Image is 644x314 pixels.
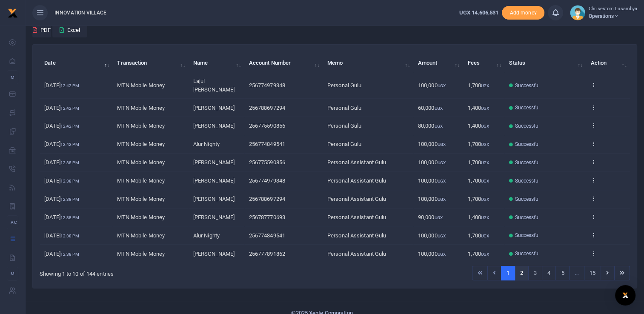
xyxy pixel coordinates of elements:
a: 2 [515,266,529,280]
span: Personal Gulu [327,141,361,147]
span: 256777891862 [249,251,285,257]
span: UGX 14,606,531 [459,9,498,16]
span: Alur Nighty [193,141,220,147]
span: 100,000 [418,141,446,147]
span: 100,000 [418,159,446,166]
th: Memo: activate to sort column ascending [323,54,413,72]
span: Personal Assistant Gulu [327,232,386,239]
li: M [7,70,18,84]
span: Personal Gulu [327,82,361,88]
small: UGX [434,106,442,111]
small: UGX [481,160,489,165]
span: 100,000 [418,196,446,202]
small: 12:42 PM [60,106,79,111]
small: UGX [437,83,445,88]
li: Wallet ballance [456,9,502,17]
span: Successful [515,122,540,130]
span: Alur Nighty [193,232,220,239]
span: 1,400 [467,105,489,111]
th: Date: activate to sort column descending [40,54,112,72]
span: Successful [515,140,540,148]
span: 1,700 [467,177,489,184]
span: MTN Mobile Money [117,196,165,202]
span: Successful [515,231,540,239]
a: 3 [528,266,542,280]
th: Account Number: activate to sort column ascending [244,54,323,72]
div: Showing 1 to 10 of 144 entries [40,265,282,278]
li: M [7,267,18,281]
img: logo-small [8,8,18,18]
span: 256775590856 [249,123,285,129]
a: 4 [542,266,556,280]
small: UGX [481,83,489,88]
span: MTN Mobile Money [117,232,165,239]
span: 1,400 [467,123,489,129]
span: 256787770693 [249,214,285,220]
span: INNOVATION VILLAGE [51,9,110,17]
small: 12:38 PM [60,215,79,220]
span: [PERSON_NAME] [193,214,235,220]
span: 1,700 [467,232,489,239]
span: Successful [515,250,540,257]
span: Personal Gulu [327,105,361,111]
small: UGX [437,234,445,238]
th: Amount: activate to sort column ascending [413,54,463,72]
li: Ac [7,215,18,229]
span: Successful [515,82,540,89]
a: 15 [584,266,601,280]
small: UGX [437,179,445,183]
small: UGX [437,160,445,165]
a: 1 [501,266,515,280]
button: Excel [52,23,87,37]
span: [DATE] [44,232,79,239]
small: UGX [481,252,489,257]
span: Personal Assistant Gulu [327,196,386,202]
span: MTN Mobile Money [117,105,165,111]
a: 5 [555,266,570,280]
span: Personal Assistant Gulu [327,251,386,257]
span: [DATE] [44,141,79,147]
span: [DATE] [44,196,79,202]
a: Add money [502,9,544,15]
span: 100,000 [418,232,446,239]
a: profile-user Chrisestom Lusambya Operations [570,5,637,20]
span: [DATE] [44,159,79,166]
button: PDF [32,23,51,37]
small: UGX [437,252,445,257]
small: 12:42 PM [60,124,79,128]
small: UGX [481,142,489,147]
span: [DATE] [44,251,79,257]
span: Operations [589,12,637,20]
span: 100,000 [418,251,446,257]
span: 256788697294 [249,196,285,202]
span: 256774849541 [249,232,285,239]
small: 12:38 PM [60,197,79,202]
span: MTN Mobile Money [117,82,165,88]
th: Name: activate to sort column ascending [189,54,244,72]
th: Transaction: activate to sort column ascending [112,54,188,72]
span: 1,700 [467,196,489,202]
span: Successful [515,104,540,111]
span: MTN Mobile Money [117,159,165,166]
small: 12:42 PM [60,83,79,88]
span: MTN Mobile Money [117,177,165,184]
span: 1,700 [467,141,489,147]
span: Lajul [PERSON_NAME] [193,78,235,93]
span: [DATE] [44,82,79,88]
span: MTN Mobile Money [117,123,165,129]
small: UGX [481,197,489,202]
small: UGX [437,142,445,147]
span: 256774979348 [249,82,285,88]
span: MTN Mobile Money [117,251,165,257]
div: Open Intercom Messenger [615,285,635,305]
img: profile-user [570,5,585,20]
small: UGX [434,215,442,220]
small: Chrisestom Lusambya [589,6,637,13]
span: [PERSON_NAME] [193,123,235,129]
span: 60,000 [418,105,443,111]
small: 12:38 PM [60,234,79,238]
span: 90,000 [418,214,443,220]
span: [DATE] [44,177,79,184]
span: 1,700 [467,251,489,257]
span: 1,400 [467,214,489,220]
